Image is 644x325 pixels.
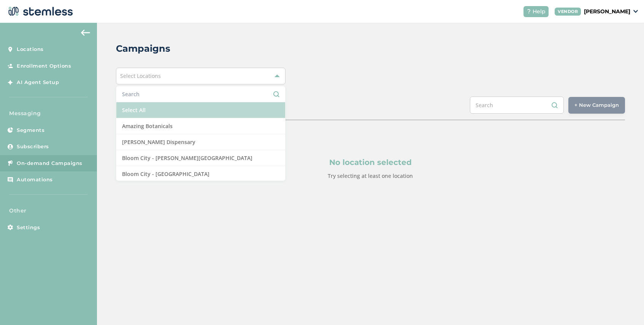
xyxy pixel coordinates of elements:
[533,8,546,16] span: Help
[17,127,44,134] span: Segments
[584,8,630,16] p: [PERSON_NAME]
[116,166,285,182] li: Bloom City - [GEOGRAPHIC_DATA]
[116,102,285,118] li: Select All
[606,289,644,325] iframe: Chat Widget
[633,10,638,13] img: icon_down-arrow-small-66adaf34.svg
[17,176,53,184] span: Automations
[17,79,59,86] span: AI Agent Setup
[116,42,170,55] h2: Campaigns
[122,90,279,98] input: Search
[17,224,40,231] span: Settings
[527,9,531,14] img: icon-help-white-03924b79.svg
[120,72,161,79] span: Select Locations
[555,8,581,16] div: VENDOR
[152,157,588,168] p: No location selected
[116,118,285,134] li: Amazing Botanicals
[116,134,285,150] li: [PERSON_NAME] Dispensary
[116,150,285,166] li: Bloom City - [PERSON_NAME][GEOGRAPHIC_DATA]
[470,97,564,114] input: Search
[17,160,82,167] span: On-demand Campaigns
[17,143,49,151] span: Subscribers
[328,172,413,179] label: Try selecting at least one location
[17,62,71,70] span: Enrollment Options
[81,30,90,36] img: icon-arrow-back-accent-c549486e.svg
[17,46,44,53] span: Locations
[6,4,73,19] img: logo-dark-0685b13c.svg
